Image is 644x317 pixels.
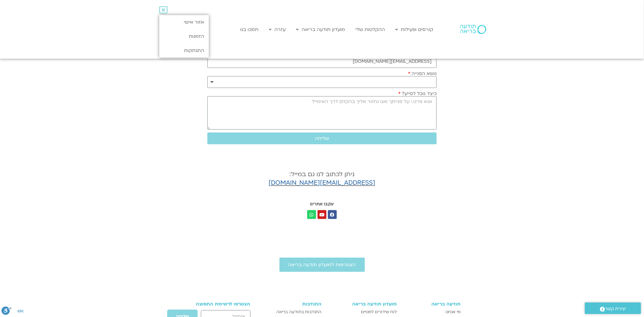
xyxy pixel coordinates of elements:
h3: עקבו אחרינו [210,201,434,207]
span: יצירת קשר [605,305,626,313]
h3: מועדון תודעה בריאה [327,301,397,307]
input: אימייל [207,55,437,68]
a: התנדבות בתודעה בריאה [267,308,321,316]
a: אזור אישי [159,15,209,29]
a: [EMAIL_ADDRESS][DOMAIN_NAME] [269,179,375,187]
img: תודעה בריאה [460,25,486,34]
button: שליחה [207,133,437,144]
a: ההקלטות שלי [353,24,388,35]
span: התנדבות בתודעה בריאה [276,308,321,316]
a: התנתקות [159,43,209,58]
span: לוח שידורים למנויים [361,308,397,316]
form: טופס חדש [207,8,437,147]
a: הזמנות [159,29,209,43]
a: קורסים ופעילות [393,24,436,35]
a: לוח שידורים למנויים [327,308,397,316]
h4: ניתן לכתוב לנו גם במייל: [207,170,437,187]
h3: תודעה בריאה [403,301,461,307]
span: הצטרפות למועדון תודעה בריאה [288,262,356,267]
a: יצירת קשר [585,303,641,314]
a: מועדון תודעה בריאה [293,24,348,35]
a: הצטרפות למועדון תודעה בריאה [279,258,365,272]
span: שליחה [315,136,329,141]
h3: הצטרפו לרשימת התפוצה [183,301,251,307]
label: כיצד נוכל לסייע? [398,91,437,96]
h3: התנדבות [267,301,321,307]
a: תמכו בנו [238,24,262,35]
span: מי אנחנו [445,308,461,316]
label: נושא הפנייה [408,71,437,76]
a: מי אנחנו [403,308,461,316]
a: עזרה [266,24,289,35]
